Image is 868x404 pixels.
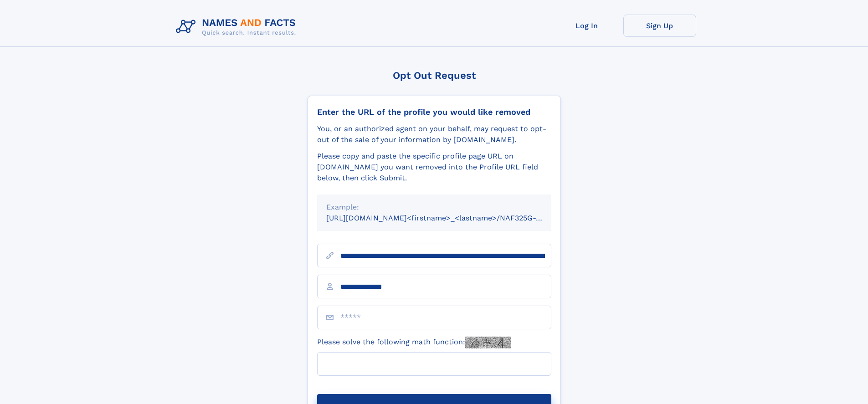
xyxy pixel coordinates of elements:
div: Please copy and paste the specific profile page URL on [DOMAIN_NAME] you want removed into the Pr... [317,151,551,184]
small: [URL][DOMAIN_NAME]<firstname>_<lastname>/NAF325G-xxxxxxxx [326,214,569,222]
label: Please solve the following math function: [317,337,511,348]
a: Sign Up [623,15,696,37]
div: Opt Out Request [308,70,561,81]
div: Enter the URL of the profile you would like removed [317,107,551,117]
img: Logo Names and Facts [172,15,303,39]
div: You, or an authorized agent on your behalf, may request to opt-out of the sale of your informatio... [317,123,551,145]
div: Example: [326,202,542,213]
a: Log In [550,15,623,37]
